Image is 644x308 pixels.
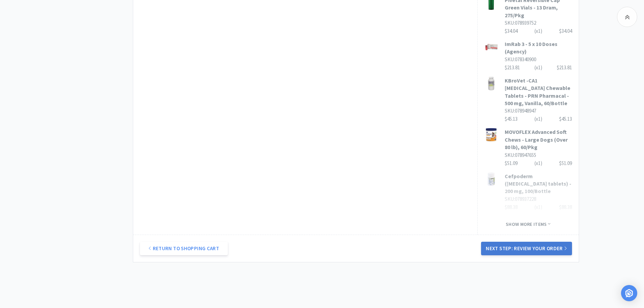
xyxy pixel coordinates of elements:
[505,27,572,35] div: $34.04
[481,242,572,255] button: Next Step: Review Your Order
[505,203,572,211] div: $88.38
[505,77,572,107] h3: KBroVet -CA1 [MEDICAL_DATA] Chewable Tablets - PRN Pharmacal - 500 mg, Vanilla, 60/Bottle
[505,159,572,167] div: $51.09
[505,56,536,63] span: SKU: 078340900
[534,64,542,72] div: (x 1 )
[140,242,228,255] a: Return to Shopping Cart
[505,115,572,123] div: $45.13
[621,285,637,301] div: Open Intercom Messenger
[506,221,550,228] span: Show more items
[534,115,542,123] div: (x 1 )
[505,108,536,114] span: SKU: 078948947
[505,128,572,151] h3: MOVOFLEX Advanced Soft Chews - Large Dogs (Over 80 lb), 60/Pkg
[484,128,498,142] img: 1f3e56b0d71a44f5a7eac94738c33bf2_514093.jpeg
[484,77,498,90] img: 4934d63315954696a2b0f53771d90f68_566396.jpeg
[559,203,572,211] div: $88.38
[505,40,572,55] h3: ImRab 3 - 5 x 10 Doses (Agency)
[534,159,542,167] div: (x 1 )
[484,40,498,54] img: 40d831615bb0444ab0020571fa66fc9e_58249.jpeg
[559,159,572,167] div: $51.09
[557,64,572,72] div: $213.81
[505,64,572,72] div: $213.81
[559,27,572,35] div: $34.04
[559,115,572,123] div: $45.13
[505,152,536,158] span: SKU: 078947655
[505,20,536,26] span: SKU: 078939752
[534,27,542,35] div: (x 1 )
